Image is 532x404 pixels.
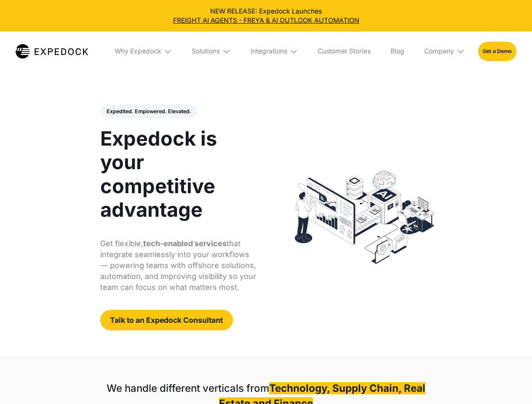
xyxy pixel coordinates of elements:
strong: tech-enabled services [143,239,227,248]
div: NEW RELEASE: Expedock Launches [7,7,526,25]
div: Company [417,32,471,71]
div: Integrations [251,47,287,56]
a: Blog [384,32,411,71]
a: Get a Demo [478,42,516,61]
div: Why Expedock [108,32,179,71]
a: FREIGHT AI AGENTS - FREYA & AI OUTLOOK AUTOMATION [7,16,526,25]
strong: We handle different verticals from [107,382,269,394]
a: Customer Stories [311,32,377,71]
div: Company [424,47,454,56]
div: Why Expedock [115,47,161,56]
div: Solutions [192,47,220,56]
p: Get flexible, that integrate seamlessly into your workflows — powering teams with offshore soluti... [100,238,257,293]
a: Talk to an Expedock Consultant [100,310,233,330]
div: Integrations [244,32,305,71]
iframe: Chat Widget [490,364,532,404]
h1: Expedock is your competitive advantage [100,127,257,221]
div: Solutions [185,32,238,71]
